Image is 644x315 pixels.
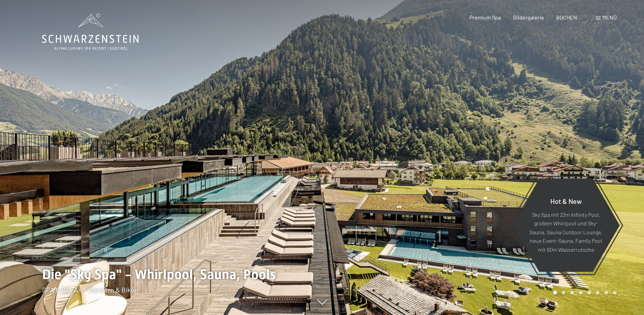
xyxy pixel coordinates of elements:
div: Carousel Page 7 [604,291,608,294]
div: Carousel Page 3 [570,291,574,294]
div: Carousel Page 2 [562,291,565,294]
a: BUCHEN [556,14,577,21]
div: Carousel Page 1 (Current Slide) [553,291,557,294]
div: Carousel Page 8 [613,291,617,294]
span: Menü [602,14,617,21]
a: Bildergalerie [513,14,544,21]
div: Carousel Pagination [551,291,617,294]
a: Premium Spa [469,14,501,21]
p: Sky Spa mit 23m Infinity Pool, großem Whirlpool und Sky-Sauna, Sauna Outdoor Lounge, neue Event-S... [529,210,603,254]
div: Carousel Page 5 [587,291,591,294]
span: Hot & New [550,197,582,205]
div: Carousel Page 6 [596,291,600,294]
a: Hot & New Sky Spa mit 23m Infinity Pool, großem Whirlpool und Sky-Sauna, Sauna Outdoor Lounge, ne... [512,178,620,272]
div: Carousel Page 4 [579,291,583,294]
